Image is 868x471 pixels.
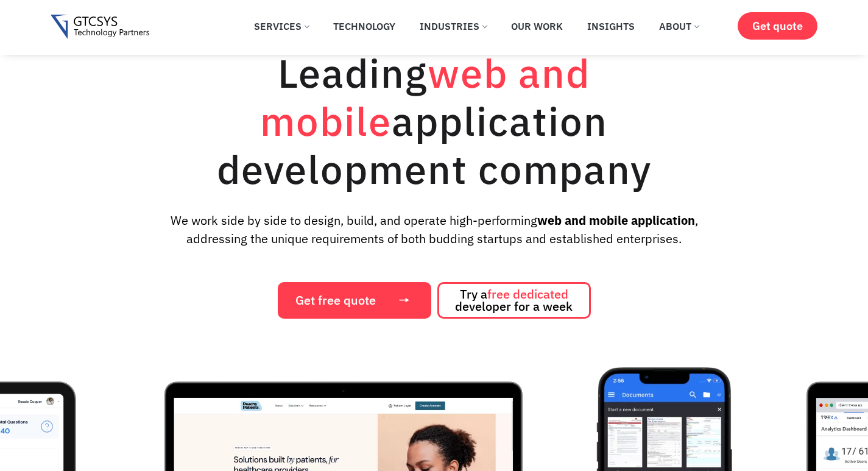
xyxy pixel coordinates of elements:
[738,12,817,40] a: Get quote
[245,13,318,40] a: Services
[160,49,708,193] h1: Leading application development company
[650,13,708,40] a: About
[502,13,572,40] a: Our Work
[51,15,150,40] img: Gtcsys logo
[487,286,568,302] span: free dedicated
[752,19,803,32] span: Get quote
[260,47,590,147] span: web and mobile
[455,288,573,313] span: Try a developer for a week
[578,13,644,40] a: Insights
[324,13,404,40] a: Technology
[150,211,718,248] p: We work side by side to design, build, and operate high-performing , addressing the unique requir...
[278,282,431,319] a: Get free quote
[411,13,496,40] a: Industries
[537,212,695,228] strong: web and mobile application
[295,294,376,306] span: Get free quote
[437,282,591,319] a: Try afree dedicated developer for a week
